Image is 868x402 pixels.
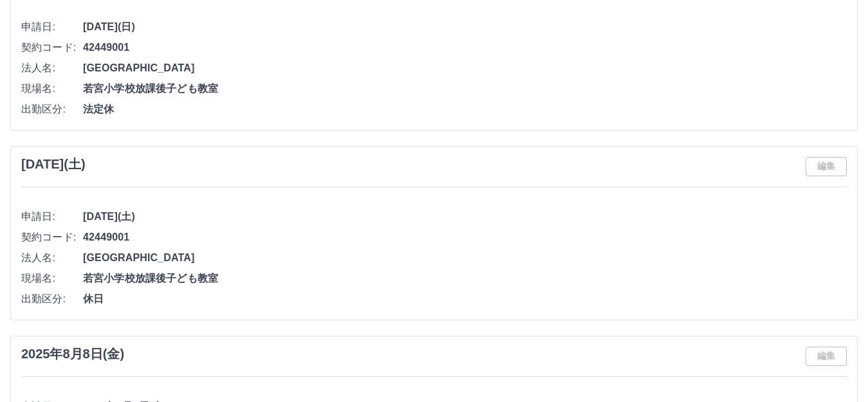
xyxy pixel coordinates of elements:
[83,271,847,286] span: 若宮小学校放課後子ども教室
[83,291,847,307] span: 休日
[21,40,83,55] span: 契約コード:
[83,250,847,266] span: [GEOGRAPHIC_DATA]
[21,250,83,266] span: 法人名:
[21,19,83,35] span: 申請日:
[21,271,83,286] span: 現場名:
[21,60,83,76] span: 法人名:
[21,102,83,117] span: 出勤区分:
[21,81,83,96] span: 現場名:
[83,19,847,35] span: [DATE](日)
[83,60,847,76] span: [GEOGRAPHIC_DATA]
[83,230,847,245] span: 42449001
[21,347,124,361] h3: 2025年8月8日(金)
[83,40,847,55] span: 42449001
[21,291,83,307] span: 出勤区分:
[21,157,86,172] h3: [DATE](土)
[83,81,847,96] span: 若宮小学校放課後子ども教室
[83,102,847,117] span: 法定休
[83,209,847,224] span: [DATE](土)
[21,209,83,224] span: 申請日:
[21,230,83,245] span: 契約コード:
